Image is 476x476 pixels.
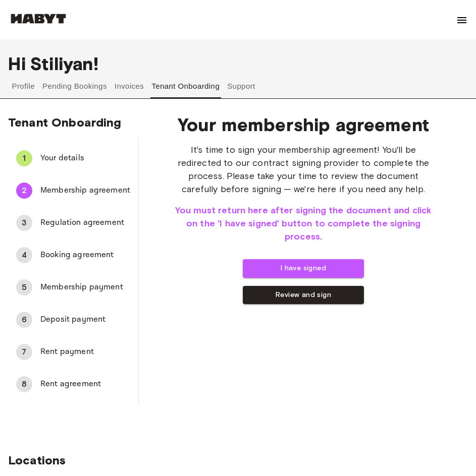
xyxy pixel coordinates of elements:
[8,146,138,170] div: 1Your details
[8,243,138,267] div: 4Booking agreement
[8,308,138,332] div: 6Deposit payment
[171,204,436,243] span: You must return here after signing the document and click on the 'I have signed' button to comple...
[30,53,98,74] span: Stiliyan !
[8,453,468,468] span: Locations
[8,14,69,24] img: Habyt
[16,183,32,199] div: 2
[40,249,130,261] span: Booking agreement
[40,152,130,164] span: Your details
[171,114,436,135] span: Your membership agreement
[113,74,145,98] button: Invoices
[150,74,221,98] button: Tenant Onboarding
[8,275,138,300] div: 5Membership payment
[40,346,130,358] span: Rent payment
[16,344,32,360] div: 7
[8,211,138,235] div: 3Regulation agreement
[16,215,32,231] div: 3
[16,376,32,392] div: 8
[40,217,130,229] span: Regulation agreement
[226,74,257,98] button: Support
[11,74,36,98] button: Profile
[40,314,130,326] span: Deposit payment
[171,143,436,196] span: It's time to sign your membership agreement! You'll be redirected to our contract signing provide...
[8,53,30,74] span: Hi
[40,378,130,390] span: Rent agreement
[16,247,32,263] div: 4
[8,115,122,130] span: Tenant Onboarding
[8,74,468,98] div: user profile tabs
[243,259,364,278] button: I have signed
[243,286,364,305] button: Review and sign
[8,372,138,396] div: 8Rent agreement
[40,185,130,197] span: Membership agreement
[16,279,32,295] div: 5
[16,150,32,166] div: 1
[8,340,138,364] div: 7Rent payment
[40,281,130,293] span: Membership payment
[8,178,138,203] div: 2Membership agreement
[41,74,109,98] button: Pending Bookings
[16,312,32,328] div: 6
